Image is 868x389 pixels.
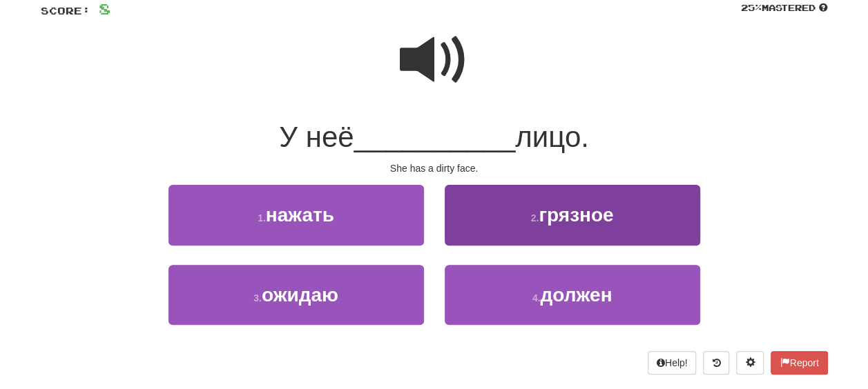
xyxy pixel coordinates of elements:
span: __________ [354,121,516,153]
span: Score: [41,5,90,17]
button: 4.должен [445,265,700,325]
button: Round history (alt+y) [703,351,729,375]
small: 4 . [532,292,541,303]
span: должен [540,284,612,306]
button: 2.грязное [445,185,700,245]
span: У неё [279,121,354,153]
span: нажать [266,204,334,226]
button: 1.нажать [168,185,424,245]
div: She has a dirty face. [41,161,828,175]
small: 1 . [258,212,266,223]
button: Help! [648,351,697,375]
button: Report [771,351,827,375]
small: 2 . [531,212,539,223]
button: 3.ожидаю [168,265,424,325]
small: 3 . [253,292,262,303]
span: ожидаю [262,284,338,306]
span: 25 % [741,2,762,13]
span: грязное [539,204,613,226]
div: Mastered [741,2,828,14]
span: лицо. [515,121,589,153]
